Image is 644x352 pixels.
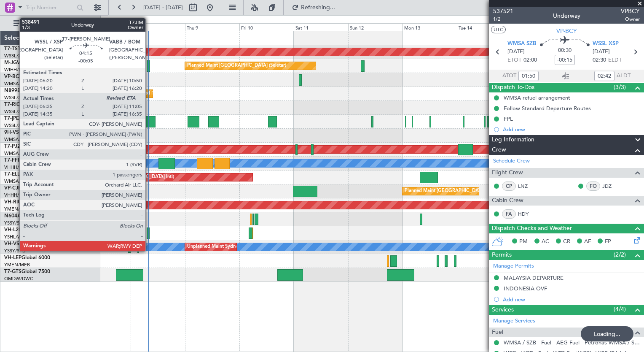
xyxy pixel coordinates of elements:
a: YSSY/SYD [4,220,26,226]
div: WMSA refuel arrangement [504,94,570,101]
input: --:-- [594,71,614,81]
div: Planned Maint [GEOGRAPHIC_DATA] (Seletar) [133,87,232,100]
div: Sat 11 [294,23,348,31]
a: Schedule Crew [493,157,530,165]
a: VHHH/HKG [4,164,29,171]
div: [DATE] [102,17,116,24]
a: YMEN/MEB [4,206,30,212]
span: AC [542,238,549,246]
span: CR [563,238,570,246]
div: Add new [503,126,640,133]
a: VP-BCYGlobal 5000 [4,74,51,79]
span: T7-GTS [4,269,21,274]
a: T7-GTSGlobal 7500 [4,269,50,274]
div: Fri 10 [239,23,294,31]
span: N604AU [4,214,25,219]
span: VH-VSK [4,241,23,246]
div: Planned Maint [GEOGRAPHIC_DATA] ([GEOGRAPHIC_DATA] Intl) [33,171,174,184]
a: VH-L2BChallenger 604 [4,227,58,233]
a: 9H-VSLKFalcon 7X [4,130,48,135]
span: WSSL XSP [593,40,619,48]
input: Trip Number [26,1,74,14]
span: VPBCY [621,7,640,16]
span: 9H-VSLK [4,130,25,135]
a: WMSA/SZB [4,178,29,184]
a: YMEN/MEB [4,262,30,268]
span: T7-PJ29 [4,144,23,149]
div: Underway [553,11,580,20]
a: VP-CJRG-650 [4,186,36,191]
a: WSSL/XSP [4,122,27,129]
a: VHHH/HKG [4,192,29,198]
div: CP [502,181,516,191]
div: Unplanned Maint Sydney ([PERSON_NAME] Intl) [187,241,291,253]
span: 02:00 [523,56,537,65]
span: [DATE] [593,48,610,56]
a: OMDW/DWC [4,276,33,282]
div: Tue 7 [76,23,131,31]
div: INDONESIA OVF [504,285,547,292]
a: WMSA/SZB [4,150,29,157]
button: Refreshing... [288,1,338,14]
div: Add new [503,296,640,303]
a: T7-[PERSON_NAME]Global 7500 [4,116,82,121]
div: MEL [131,241,140,253]
div: FO [586,181,600,191]
div: MALAYSIA DEPARTURE [504,274,563,282]
span: ETOT [507,56,521,65]
span: VP-BCY [556,27,577,35]
a: JDZ [602,182,621,190]
span: T7-[PERSON_NAME] [4,116,53,121]
a: VH-LEPGlobal 6000 [4,255,50,260]
a: Manage Permits [493,262,534,271]
span: Flight Crew [492,168,523,178]
a: HDY [518,210,537,218]
span: AF [584,238,591,246]
span: Crew [492,145,506,155]
span: T7-ELLY [4,172,23,177]
span: VH-LEP [4,255,21,260]
span: Dispatch To-Dos [492,83,534,92]
span: Fuel [492,328,503,337]
span: T7-TST [4,46,21,51]
a: T7-ELLYG-550 [4,172,37,177]
span: ELDT [608,56,622,65]
div: Tue 14 [457,23,511,31]
span: 1/2 [493,16,513,23]
a: LNZ [518,182,537,190]
a: T7-FFIFalcon 7X [4,158,42,163]
span: VH-RIU [4,200,21,205]
span: VP-BCY [4,74,22,79]
a: VH-VSKGlobal Express XRS [4,241,69,246]
a: WSSL/XSP [4,108,27,115]
a: WMSA / SZB - Fuel - AEG Fuel - Petronas WMSA / SZB (EJ Asia Only) [504,339,640,346]
span: Permits [492,250,512,260]
span: (4/4) [614,305,626,314]
a: T7-TSTHawker 900XP [4,46,56,51]
span: T7-RIC [4,102,20,107]
div: FPL [504,115,513,122]
a: YSHL/WOL [4,234,28,240]
span: PM [519,238,528,246]
a: WSSL/XSP [4,95,27,101]
span: All Aircraft [22,20,89,26]
a: VH-RIUHawker 800XP [4,200,56,205]
button: All Aircraft [9,16,91,30]
span: VP-CJR [4,186,21,191]
div: Mon 13 [402,23,457,31]
button: UTC [491,26,506,33]
span: (3/3) [614,83,626,92]
a: WIHH/HLP [4,67,27,73]
span: M-JGVJ [4,60,23,65]
span: [DATE] [507,48,525,56]
a: WMSA/SZB [4,136,29,143]
span: 537521 [493,7,513,16]
span: VH-L2B [4,227,22,233]
div: FA [502,209,516,219]
span: FP [605,238,611,246]
span: [DATE] - [DATE] [143,4,183,11]
span: N8998K [4,88,24,93]
span: 00:30 [558,46,572,55]
a: Manage Services [493,317,535,325]
a: WSSL/XSP [4,53,27,59]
